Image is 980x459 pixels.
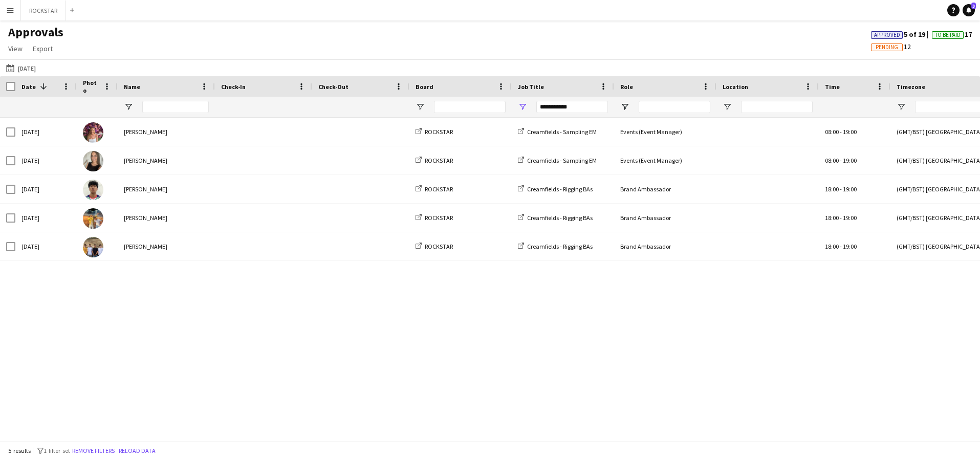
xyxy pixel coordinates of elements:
[416,83,433,91] span: Board
[527,214,593,222] span: Creamfields - Rigging BAs
[741,101,813,113] input: Location Filter Input
[840,185,842,193] span: -
[843,243,857,250] span: 19:00
[527,157,597,164] span: Creamfields - Sampling EM
[425,128,453,136] span: ROCKSTAR
[825,128,839,136] span: 08:00
[897,83,925,91] span: Timezone
[416,157,453,164] a: ROCKSTAR
[518,214,593,222] a: Creamfields - Rigging BAs
[416,128,453,136] a: ROCKSTAR
[416,243,453,250] a: ROCKSTAR
[840,243,842,250] span: -
[843,185,857,193] span: 19:00
[723,102,732,112] button: Open Filter Menu
[614,118,716,146] div: Events (Event Manager)
[416,185,453,193] a: ROCKSTAR
[840,214,842,222] span: -
[425,214,453,222] span: ROCKSTAR
[4,62,38,74] button: [DATE]
[15,146,77,174] div: [DATE]
[118,175,215,203] div: [PERSON_NAME]
[318,83,349,91] span: Check-Out
[33,44,53,53] span: Export
[83,237,103,257] img: Ben Allen
[118,118,215,146] div: [PERSON_NAME]
[871,42,911,51] span: 12
[614,232,716,260] div: Brand Ambassador
[425,157,453,164] span: ROCKSTAR
[83,122,103,143] img: Kimberley Rice
[21,83,36,91] span: Date
[843,157,857,164] span: 19:00
[118,204,215,232] div: [PERSON_NAME]
[527,185,593,193] span: Creamfields - Rigging BAs
[425,243,453,250] span: ROCKSTAR
[21,1,66,20] button: ROCKSTAR
[843,214,857,222] span: 19:00
[83,180,103,200] img: Brandon Li
[825,214,839,222] span: 18:00
[83,79,99,94] span: Photo
[43,447,70,454] span: 1 filter set
[840,128,842,136] span: -
[614,146,716,174] div: Events (Event Manager)
[118,146,215,174] div: [PERSON_NAME]
[83,208,103,229] img: Luke Allen
[527,243,593,250] span: Creamfields - Rigging BAs
[639,101,710,113] input: Role Filter Input
[434,101,506,113] input: Board Filter Input
[536,101,608,113] input: Job Title Filter Input
[932,30,972,39] span: 17
[935,32,961,38] span: To Be Paid
[963,4,975,16] a: 3
[971,3,976,9] span: 3
[518,185,593,193] a: Creamfields - Rigging BAs
[15,232,77,260] div: [DATE]
[620,83,633,91] span: Role
[614,175,716,203] div: Brand Ambassador
[142,101,209,113] input: Name Filter Input
[518,128,597,136] a: Creamfields - Sampling EM
[620,102,629,112] button: Open Filter Menu
[416,102,425,112] button: Open Filter Menu
[871,30,932,39] span: 5 of 19
[124,102,133,112] button: Open Filter Menu
[15,175,77,203] div: [DATE]
[416,214,453,222] a: ROCKSTAR
[825,83,840,91] span: Time
[117,445,158,456] button: Reload data
[874,32,900,38] span: Approved
[8,44,23,53] span: View
[518,243,593,250] a: Creamfields - Rigging BAs
[614,204,716,232] div: Brand Ambassador
[518,83,544,91] span: Job Title
[4,42,27,55] a: View
[843,128,857,136] span: 19:00
[825,243,839,250] span: 18:00
[723,83,748,91] span: Location
[15,204,77,232] div: [DATE]
[518,102,527,112] button: Open Filter Menu
[15,118,77,146] div: [DATE]
[840,157,842,164] span: -
[425,185,453,193] span: ROCKSTAR
[221,83,246,91] span: Check-In
[29,42,57,55] a: Export
[527,128,597,136] span: Creamfields - Sampling EM
[825,185,839,193] span: 18:00
[124,83,140,91] span: Name
[897,102,906,112] button: Open Filter Menu
[118,232,215,260] div: [PERSON_NAME]
[825,157,839,164] span: 08:00
[876,44,898,51] span: Pending
[70,445,117,456] button: Remove filters
[518,157,597,164] a: Creamfields - Sampling EM
[83,151,103,171] img: Heather Hryb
